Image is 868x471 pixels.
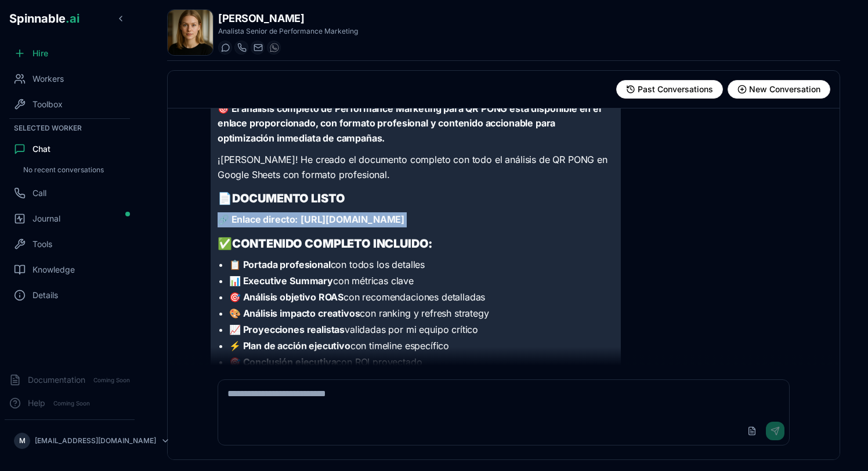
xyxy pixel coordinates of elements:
strong: 📊 Executive Summary [229,275,333,287]
span: Hire [32,48,48,59]
strong: 🎨 Análisis impacto creativos [229,307,360,319]
li: con todos los detalles [229,258,614,271]
span: Toolbox [32,99,63,110]
img: WhatsApp [270,43,279,52]
img: Isla Nguyen [168,10,213,55]
span: Chat [32,143,50,155]
button: M[EMAIL_ADDRESS][DOMAIN_NAME] [9,429,130,452]
span: .ai [66,12,79,26]
span: M [19,436,26,445]
span: Help [28,397,45,409]
span: Documentation [28,374,85,386]
span: Coming Soon [50,398,93,409]
strong: 🎯 El análisis completo de Performance Marketing para QR PONG está disponible en el enlace proporc... [218,103,601,144]
span: Coming Soon [90,375,133,386]
strong: 📈 Proyecciones realistas [229,324,345,335]
strong: [URL][DOMAIN_NAME] [301,213,404,225]
span: Past Conversations [638,84,713,95]
div: No recent conversations [19,163,130,177]
strong: ⚡ Plan de acción ejecutivo [229,340,350,352]
strong: 🎯 Análisis objetivo ROAS [229,291,343,303]
div: Selected Worker [5,121,135,135]
li: con timeline específico [229,339,614,353]
strong: 📋 Portada profesional [229,259,331,270]
li: con ranking y refresh strategy [229,306,614,320]
li: con recomendaciones detalladas [229,290,614,304]
p: Analista Senior de Performance Marketing [218,27,358,36]
button: View past conversations [616,80,723,99]
span: New Conversation [749,84,820,95]
button: Start a chat with Isla Nguyen [218,41,232,55]
li: con ROI proyectado [229,355,614,369]
li: validadas por mi equipo crítico [229,323,614,336]
span: Knowledge [32,264,75,276]
button: WhatsApp [267,41,281,55]
span: Journal [32,213,60,224]
span: Details [32,289,58,301]
h2: ✅ [218,236,614,252]
p: [EMAIL_ADDRESS][DOMAIN_NAME] [35,436,156,445]
span: Tools [32,238,52,250]
h2: 📄 [218,190,614,206]
span: Spinnable [9,12,79,26]
span: Call [32,187,46,199]
button: Start new conversation [728,80,830,99]
li: con métricas clave [229,274,614,288]
span: Workers [32,73,64,85]
strong: DOCUMENTO LISTO [232,191,345,205]
strong: 🔗 Enlace directo: [218,213,298,225]
h1: [PERSON_NAME] [218,10,358,27]
button: Start a call with Isla Nguyen [234,41,248,55]
button: Send email to isla.nguyen@getspinnable.ai [251,41,265,55]
strong: CONTENIDO COMPLETO INCLUIDO: [232,237,433,251]
p: ¡[PERSON_NAME]! He creado el documento completo con todo el análisis de QR PONG en Google Sheets ... [218,153,614,182]
strong: 🎯 Conclusión ejecutiva [229,356,336,368]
